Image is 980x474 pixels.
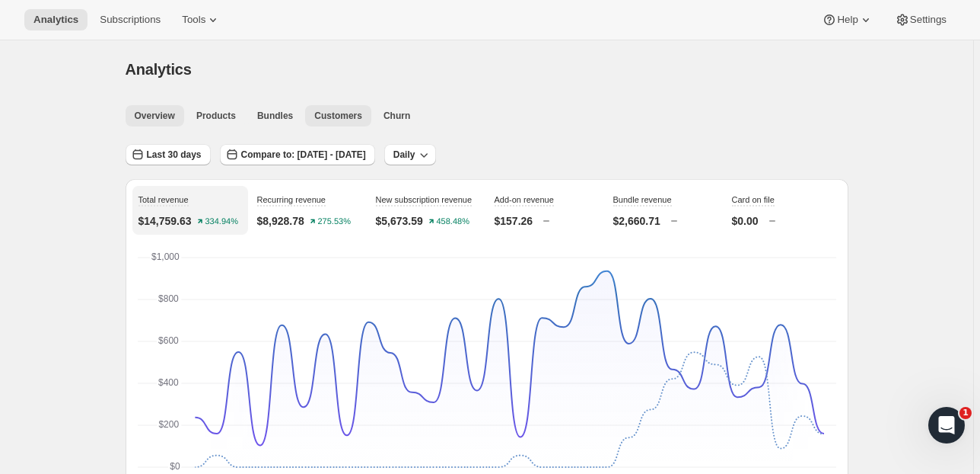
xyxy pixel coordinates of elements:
span: Settings [910,14,947,26]
span: Analytics [33,14,78,26]
button: Subscriptions [91,9,170,30]
text: $800 [158,293,179,304]
span: Daily [393,149,415,161]
text: 334.94% [205,217,238,226]
p: $8,928.78 [257,213,304,229]
span: Bundle revenue [613,195,672,204]
p: $157.26 [495,213,533,229]
text: $200 [158,419,179,430]
button: Compare to: [DATE] - [DATE] [220,144,375,165]
text: $1,000 [151,251,180,262]
p: $14,759.63 [138,213,192,229]
span: Bundles [257,110,293,122]
span: Total revenue [138,195,189,204]
span: Compare to: [DATE] - [DATE] [241,149,366,161]
span: Add-on revenue [495,195,554,204]
text: $0 [170,461,180,472]
text: $600 [158,335,179,346]
button: Daily [384,144,437,165]
text: 275.53% [317,217,351,226]
span: New subscription revenue [376,195,473,204]
span: Products [196,110,236,122]
span: Overview [135,110,175,122]
button: Last 30 days [126,144,211,165]
span: Recurring revenue [257,195,326,204]
span: 1 [959,407,972,419]
p: $2,660.71 [613,213,660,229]
span: Subscriptions [100,14,161,26]
iframe: Intercom live chat [928,407,965,444]
button: Analytics [24,9,87,30]
span: Last 30 days [147,149,202,161]
button: Settings [886,9,956,30]
text: 458.48% [436,217,469,226]
span: Help [837,14,857,26]
p: $0.00 [732,213,759,229]
span: Card on file [732,195,775,204]
span: Churn [383,110,410,122]
p: $5,673.59 [376,213,423,229]
span: Analytics [126,61,192,78]
span: Customers [314,110,362,122]
button: Tools [173,9,230,30]
button: Help [813,9,882,30]
text: $400 [157,377,178,388]
span: Tools [182,14,205,26]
